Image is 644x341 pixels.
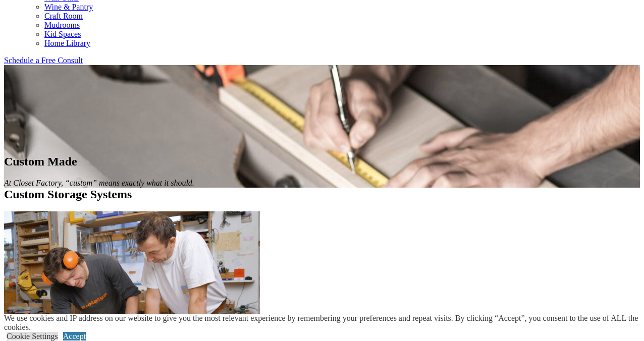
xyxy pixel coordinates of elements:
[44,12,83,20] a: Craft Room
[4,155,640,168] h1: Custom Made
[4,188,640,201] h2: Custom Storage Systems
[7,332,58,340] a: Cookie Settings
[44,30,81,38] a: Kid Spaces
[63,332,86,340] a: Accept
[4,56,83,65] a: Schedule a Free Consult (opens a dropdown menu)
[4,314,644,332] div: We use cookies and IP address on our website to give you the most relevant experience by remember...
[4,179,194,187] em: At Closet Factory, “custom” means exactly what it should.
[44,21,80,29] a: Mudrooms
[44,39,90,47] a: Home Library
[44,3,93,11] a: Wine & Pantry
